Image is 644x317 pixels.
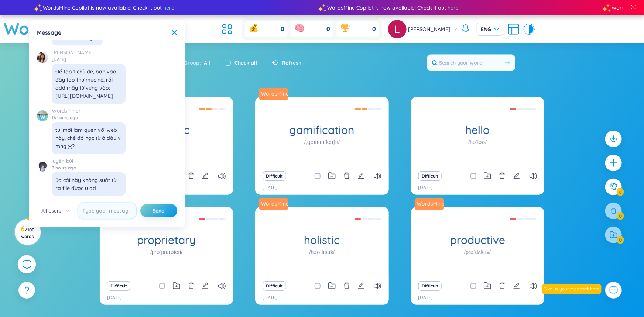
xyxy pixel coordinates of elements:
[373,25,376,33] span: 0
[255,124,388,137] h1: gamification
[37,110,48,121] img: avatar
[343,282,350,289] span: delete
[499,282,506,289] span: delete
[107,294,122,301] p: [DATE]
[388,20,407,38] img: avatar
[188,172,195,179] span: delete
[343,281,350,291] button: delete
[414,200,445,207] a: WordsMine
[609,158,618,168] span: plus
[255,234,388,247] h1: holistic
[327,25,330,33] span: 0
[37,4,322,12] div: WordsMine Copilot is now available! Check it out
[202,172,209,179] span: edit
[55,68,122,100] div: Để tạo 1 chủ đề, bạn vào đây tạo thư mục nè, rồi add mấy từ vựng vào: [URL][DOMAIN_NAME]
[258,90,289,97] a: WordsMine
[322,4,606,12] div: WordsMine Copilot is now available! Check it out
[234,59,257,67] label: Check all
[282,59,301,67] span: Refresh
[358,281,364,291] button: edit
[263,184,277,191] p: [DATE]
[513,281,520,291] button: edit
[343,171,350,181] button: delete
[37,107,48,121] a: avatar
[188,281,195,291] button: delete
[415,198,447,210] a: WordsMine
[150,248,182,256] h1: /prəˈpraɪəteri/
[358,282,364,289] span: edit
[37,157,48,172] a: avatar
[481,25,499,33] span: ENG
[55,176,122,192] div: ửa cái này không suất từ ra file được ư ad
[464,248,491,256] h1: /prəˈdʌktɪv/
[468,138,487,146] h1: /həˈləʊ/
[418,281,442,291] button: Difficult
[153,207,165,214] span: Send
[418,184,433,191] p: [DATE]
[37,48,48,63] a: avatar
[140,204,177,217] button: Send
[21,227,34,239] span: / 100 words
[358,172,364,179] span: edit
[513,172,520,179] span: edit
[52,115,126,121] div: 16 hours ago
[343,172,350,179] span: delete
[52,157,126,165] a: luyện bùi
[411,234,544,247] h1: productive
[188,171,195,181] button: delete
[447,4,458,12] span: here
[411,124,544,137] h1: hello
[499,171,506,181] button: delete
[499,281,506,291] button: delete
[408,25,451,33] span: [PERSON_NAME]
[202,282,209,289] span: edit
[201,59,210,66] span: All
[52,56,126,62] div: [DATE]
[202,171,209,181] button: edit
[188,282,195,289] span: delete
[52,107,126,115] a: WordsMiner
[513,171,520,181] button: edit
[263,281,286,291] button: Difficult
[37,28,61,37] span: Message
[263,171,286,181] button: Difficult
[499,172,506,179] span: delete
[202,281,209,291] button: edit
[55,126,122,150] div: tui mới làm quen với web này, chế độ học từ ở đâu v mng ;-;?
[259,88,291,100] a: WordsMine
[37,52,48,63] img: avatar
[281,25,285,33] span: 0
[52,165,126,171] div: 8 hours ago
[100,234,233,247] h1: proprietary
[263,294,277,301] p: [DATE]
[4,15,92,42] a: WordsMine
[78,203,137,219] input: Type your message here...
[163,4,174,12] span: here
[156,55,217,70] div: Current Group :
[418,171,442,181] button: Difficult
[418,294,433,301] p: [DATE]
[52,48,126,56] a: [PERSON_NAME]
[358,171,364,181] button: edit
[258,200,289,207] a: WordsMine
[513,282,520,289] span: edit
[309,248,335,256] h1: /həʊˈlɪstɪk/
[259,198,291,210] a: WordsMine
[37,161,48,172] img: avatar
[427,55,499,71] input: Search your word
[304,138,340,146] h1: /ˌɡeɪmɪfɪˈkeɪʃn/
[388,20,408,38] a: avatar
[41,205,69,216] span: All users
[19,226,36,239] h3: 6
[107,281,130,291] button: Difficult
